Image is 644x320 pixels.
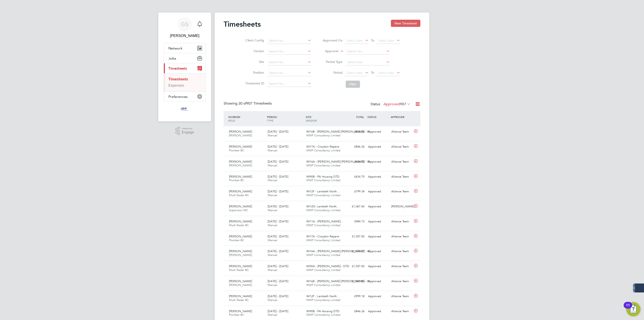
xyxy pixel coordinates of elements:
span: [PERSON_NAME] [229,249,252,253]
span: Engage [182,131,194,134]
span: IM16A - [PERSON_NAME] [PERSON_NAME] - W… [306,160,373,163]
span: Preferences [168,94,188,99]
span: [PERSON_NAME] [229,189,252,193]
label: Timesheet ID [244,81,264,85]
div: Alliance Team [390,188,413,195]
span: IM17A - Croydon Repairs [306,234,339,238]
span: / [277,115,278,119]
div: Approved [366,233,390,240]
span: MMP Consultancy Limited [306,223,340,227]
span: [DATE] - [DATE] [268,145,288,148]
button: New Timesheet [391,20,420,27]
span: [DATE] - [DATE] [268,279,288,283]
span: [PERSON_NAME] [229,234,252,238]
div: Timesheets [164,73,205,91]
div: Approved [366,143,390,150]
div: £799.34 [343,188,366,195]
span: [DATE] - [DATE] [268,175,288,178]
div: Alliance Team [390,158,413,165]
div: Approved [366,263,390,270]
div: Approved [366,128,390,135]
span: GS [181,21,189,27]
span: IM90B - PA Housing DTD [306,175,339,178]
div: Approved [366,293,390,300]
span: [DATE] - [DATE] [268,189,288,193]
input: Search for... [346,48,390,55]
span: 907 [400,102,406,106]
div: £846.26 [343,308,366,315]
span: MMP Consultancy Limited [306,313,340,317]
span: Manual [268,163,277,167]
div: Showing [224,101,273,106]
div: Status [371,101,411,107]
div: Approved [366,203,390,210]
span: Plumber BC [229,238,244,242]
span: Timesheets [168,66,187,71]
span: [DATE] - [DATE] [268,264,288,268]
label: Vendor [244,49,264,53]
span: Manual [268,283,277,287]
span: MMP Consultancy Limited [306,193,340,197]
span: Multi-Trader BC [229,193,249,197]
span: [PERSON_NAME] [229,253,252,257]
span: [DATE] - [DATE] [268,130,288,133]
span: [PERSON_NAME] [229,283,252,287]
span: Select date [346,71,362,75]
span: Plumber BC [229,313,244,317]
span: [PERSON_NAME] [229,279,252,283]
span: Manual [268,133,277,137]
div: Approved [366,308,390,315]
span: IM90B - PA Housing DTD [306,309,339,313]
div: Approved [366,248,390,255]
span: To [370,70,375,75]
div: £1,067.60 [343,203,366,210]
div: £1,057.83 [343,233,366,240]
input: Select one [346,59,390,65]
span: Multi-Trader BC [229,298,249,302]
span: [DATE] - [DATE] [268,219,288,223]
div: WORKER [227,113,266,125]
span: Manual [268,148,277,152]
div: £1,057.83 [343,278,366,285]
span: To [370,37,375,43]
div: £1,057.83 [343,263,366,270]
span: Select date [346,39,362,43]
span: VENDOR [306,119,317,122]
input: Search for... [267,81,311,87]
span: [DATE] - [DATE] [268,249,288,253]
div: Alliance Team [390,263,413,270]
div: £846.26 [343,128,366,135]
span: IM17A - Croydon Repairs [306,145,339,148]
span: [PERSON_NAME] [229,309,252,313]
span: [DATE] - [DATE] [268,309,288,313]
input: Search for... [267,38,311,44]
span: MMP Consultancy Limited [306,208,340,212]
span: MMP Consultancy Limited [306,148,340,152]
span: Manual [268,223,277,227]
div: Alliance Team [390,278,413,285]
span: Network [168,46,182,50]
label: Approver [319,49,339,54]
label: Position [244,71,264,75]
span: [DATE] - [DATE] [268,234,288,238]
span: Manual [268,268,277,272]
span: Supervisor WC [229,208,248,212]
span: Select date [378,39,394,43]
label: Site [244,60,264,64]
button: Timesheets [164,63,205,73]
span: 907 Timesheets [238,101,272,106]
nav: Main navigation [158,13,211,121]
div: Approved [366,278,390,285]
span: MMP Consultancy Limited [306,298,340,302]
label: Client Config [244,38,264,42]
span: ROLE [228,119,235,122]
a: Go to home page [164,106,206,113]
span: Jobs [168,56,176,60]
span: Manual [268,298,277,302]
button: Open Resource Center, 11 new notifications [626,302,640,316]
div: Approved [366,188,390,195]
div: [PERSON_NAME] [390,203,413,210]
input: Search for... [267,59,311,65]
div: £846.26 [343,143,366,150]
div: Alliance Team [390,293,413,300]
